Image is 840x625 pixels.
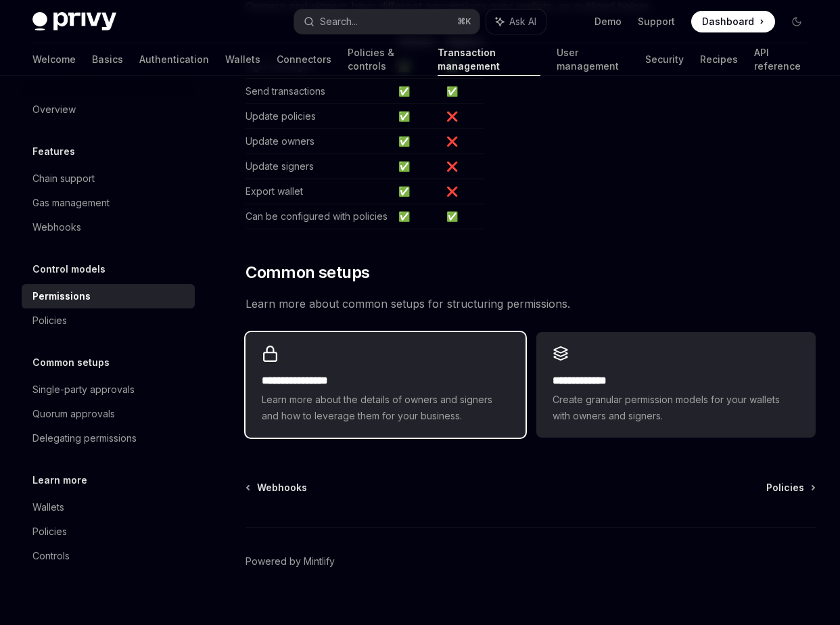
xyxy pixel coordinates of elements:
[32,406,115,422] div: Quorum approvals
[246,104,393,129] td: Update policies
[32,524,67,540] div: Policies
[766,481,804,494] span: Policies
[32,354,110,371] h5: Common setups
[393,204,441,229] td: ✅
[766,481,814,494] a: Policies
[702,15,754,28] span: Dashboard
[32,548,70,564] div: Controls
[691,11,775,32] a: Dashboard
[441,104,484,129] td: ❌
[246,332,525,438] a: **** **** **** *Learn more about the details of owners and signers and how to leverage them for y...
[246,204,393,229] td: Can be configured with policies
[246,179,393,204] td: Export wallet
[457,16,471,27] span: ⌘ K
[393,129,441,154] td: ✅
[92,43,123,76] a: Basics
[246,262,369,283] span: Common setups
[246,79,393,104] td: Send transactions
[557,43,629,76] a: User management
[32,381,135,398] div: Single-party approvals
[348,43,421,76] a: Policies & controls
[32,12,116,31] img: dark logo
[22,308,195,333] a: Policies
[225,43,260,76] a: Wallets
[594,15,622,28] a: Demo
[22,426,195,450] a: Delegating permissions
[246,154,393,179] td: Update signers
[257,481,307,494] span: Webhooks
[22,97,195,122] a: Overview
[22,191,195,215] a: Gas management
[393,179,441,204] td: ✅
[22,495,195,519] a: Wallets
[246,294,816,313] span: Learn more about common setups for structuring permissions.
[22,402,195,426] a: Quorum approvals
[22,215,195,239] a: Webhooks
[262,392,509,424] span: Learn more about the details of owners and signers and how to leverage them for your business.
[441,204,484,229] td: ✅
[32,195,110,211] div: Gas management
[32,219,81,235] div: Webhooks
[438,43,540,76] a: Transaction management
[553,392,799,424] span: Create granular permission models for your wallets with owners and signers.
[486,9,546,34] button: Ask AI
[32,288,91,304] div: Permissions
[32,43,76,76] a: Welcome
[246,129,393,154] td: Update owners
[32,170,95,187] div: Chain support
[509,15,536,28] span: Ask AI
[754,43,808,76] a: API reference
[441,79,484,104] td: ✅
[22,544,195,568] a: Controls
[320,14,358,30] div: Search...
[247,481,307,494] a: Webhooks
[277,43,331,76] a: Connectors
[645,43,684,76] a: Security
[441,154,484,179] td: ❌
[32,143,75,160] h5: Features
[441,129,484,154] td: ❌
[441,179,484,204] td: ❌
[22,166,195,191] a: Chain support
[22,377,195,402] a: Single-party approvals
[32,101,76,118] div: Overview
[786,11,808,32] button: Toggle dark mode
[638,15,675,28] a: Support
[32,499,64,515] div: Wallets
[393,79,441,104] td: ✅
[393,104,441,129] td: ✅
[700,43,738,76] a: Recipes
[536,332,816,438] a: **** **** ***Create granular permission models for your wallets with owners and signers.
[294,9,479,34] button: Search...⌘K
[22,284,195,308] a: Permissions
[246,555,335,568] a: Powered by Mintlify
[32,312,67,329] div: Policies
[32,430,137,446] div: Delegating permissions
[32,261,106,277] h5: Control models
[139,43,209,76] a: Authentication
[22,519,195,544] a: Policies
[32,472,87,488] h5: Learn more
[393,154,441,179] td: ✅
